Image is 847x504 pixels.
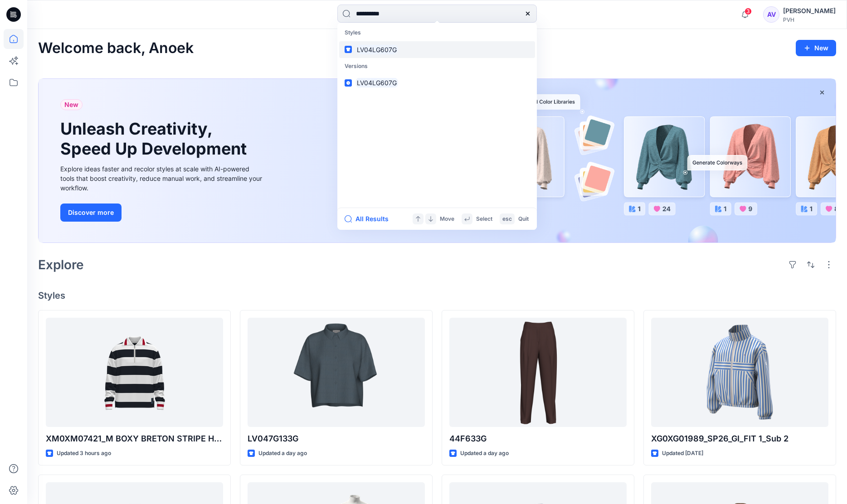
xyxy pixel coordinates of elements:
[339,74,535,91] a: LV04LG607G
[476,214,492,224] p: Select
[64,99,78,110] span: New
[248,318,425,427] a: LV047G133G
[440,214,454,224] p: Move
[763,6,779,23] div: AV
[248,432,425,445] p: LV047G133G
[355,44,398,55] mark: LV04LG607G
[651,432,828,445] p: XG0XG01989_SP26_GI_FIT 1_Sub 2
[339,58,535,75] p: Versions
[46,432,223,445] p: XM0XM07421_M BOXY BRETON STRIPE HALF ZIP_PROTO_V01
[60,204,122,222] button: Discover more
[345,213,394,224] button: All Results
[339,41,535,58] a: LV04LG607G
[662,449,703,458] p: Updated [DATE]
[460,449,509,458] p: Updated a day ago
[57,449,111,458] p: Updated 3 hours ago
[258,449,307,458] p: Updated a day ago
[449,318,627,427] a: 44F633G
[783,5,836,16] div: [PERSON_NAME]
[38,290,836,301] h4: Styles
[60,164,264,193] div: Explore ideas faster and recolor styles at scale with AI-powered tools that boost creativity, red...
[783,16,836,23] div: PVH
[745,8,752,15] span: 3
[339,24,535,41] p: Styles
[449,432,627,445] p: 44F633G
[38,257,84,272] h2: Explore
[355,78,398,88] mark: LV04LG607G
[651,318,828,427] a: XG0XG01989_SP26_GI_FIT 1_Sub 2
[518,214,529,224] p: Quit
[60,119,251,158] h1: Unleash Creativity, Speed Up Development
[502,214,512,224] p: esc
[38,40,194,57] h2: Welcome back, Anoek
[46,318,223,427] a: XM0XM07421_M BOXY BRETON STRIPE HALF ZIP_PROTO_V01
[60,204,264,222] a: Discover more
[796,40,836,56] button: New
